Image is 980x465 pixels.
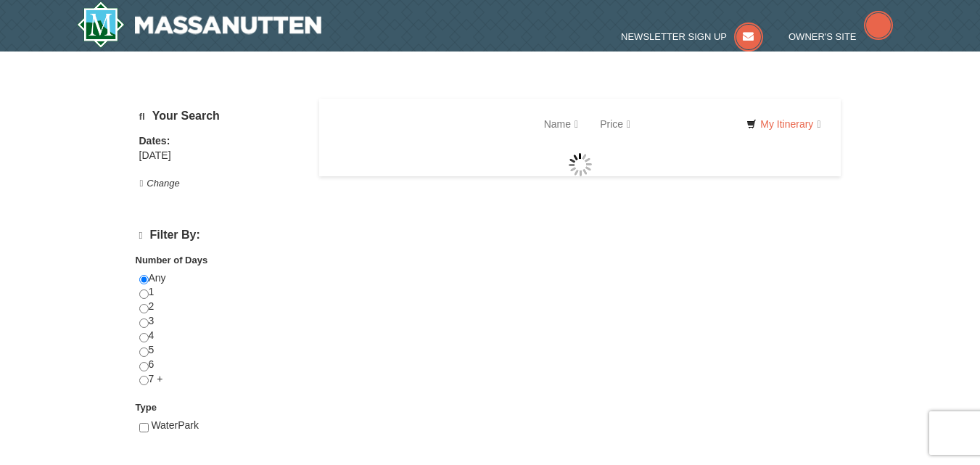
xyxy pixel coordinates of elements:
span: Owner's Site [788,31,857,42]
strong: Type [136,402,157,413]
a: Price [589,110,641,139]
a: My Itinerary [737,113,830,135]
span: WaterPark [151,419,199,431]
a: Newsletter Sign Up [621,31,763,42]
a: Name [533,110,589,139]
span: Newsletter Sign Up [621,31,727,42]
div: Any 1 2 3 4 5 6 7 + [139,271,301,401]
strong: Dates: [139,135,170,147]
a: Massanutten Resort [77,1,322,48]
h4: Filter By: [139,229,301,242]
img: wait gif [569,153,592,176]
a: Owner's Site [788,31,893,42]
div: [DATE] [139,149,301,163]
button: Change [139,176,181,192]
h5: Your Search [139,110,301,123]
strong: Number of Days [136,255,208,266]
img: Massanutten Resort Logo [77,1,322,48]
